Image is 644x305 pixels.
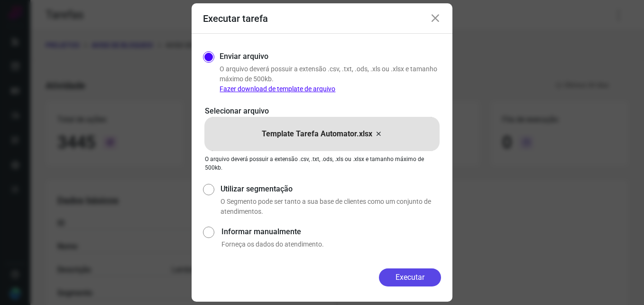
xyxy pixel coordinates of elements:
p: O arquivo deverá possuir a extensão .csv, .txt, .ods, .xls ou .xlsx e tamanho máximo de 500kb. [220,64,441,94]
button: Executar [379,268,441,286]
a: Fazer download de template de arquivo [220,85,335,93]
p: O arquivo deverá possuir a extensão .csv, .txt, .ods, .xls ou .xlsx e tamanho máximo de 500kb. [205,155,439,172]
p: Selecionar arquivo [205,105,439,117]
p: Forneça os dados do atendimento. [221,239,441,249]
h3: Executar tarefa [203,13,268,24]
label: Enviar arquivo [220,51,268,62]
label: Utilizar segmentação [221,183,441,195]
p: O Segmento pode ser tanto a sua base de clientes como um conjunto de atendimentos. [221,197,441,217]
p: Template Tarefa Automator.xlsx [262,128,372,140]
label: Informar manualmente [221,226,441,238]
